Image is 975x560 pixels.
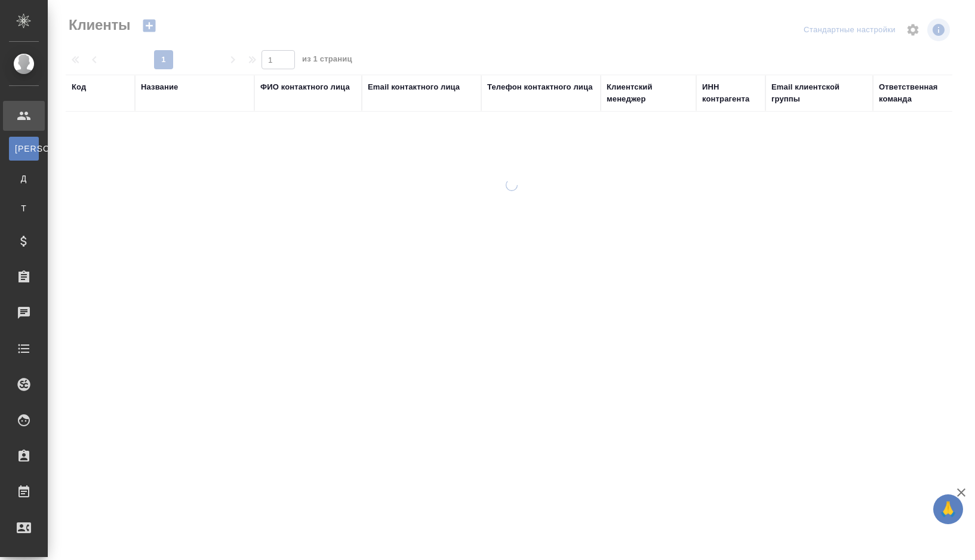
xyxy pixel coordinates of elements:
[9,137,39,161] a: [PERSON_NAME]
[9,196,39,220] a: Т
[607,81,690,105] div: Клиентский менеджер
[260,81,350,93] div: ФИО контактного лица
[15,173,33,184] span: Д
[702,81,759,105] div: ИНН контрагента
[9,167,39,190] a: Д
[72,81,86,93] div: Код
[879,81,962,105] div: Ответственная команда
[141,81,178,93] div: Название
[938,497,958,522] span: 🙏
[15,143,33,155] span: [PERSON_NAME]
[15,202,33,214] span: Т
[771,81,867,105] div: Email клиентской группы
[487,81,593,93] div: Телефон контактного лица
[933,494,963,524] button: 🙏
[368,81,460,93] div: Email контактного лица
